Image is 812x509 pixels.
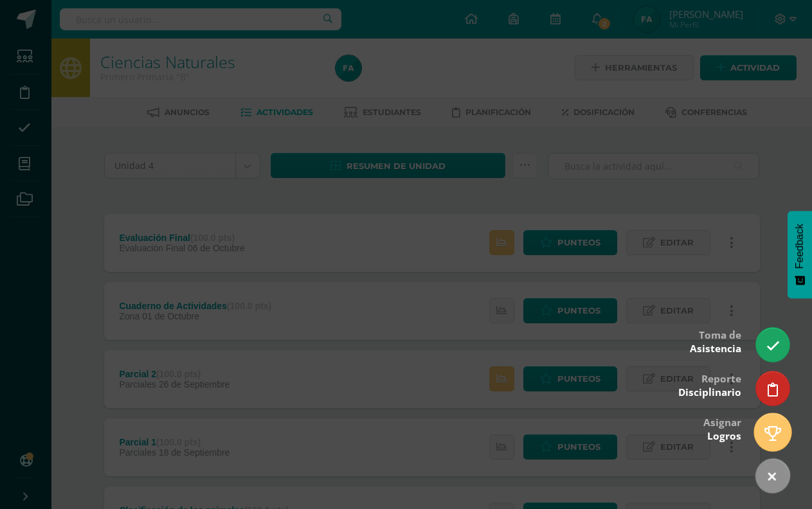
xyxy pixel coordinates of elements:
[703,407,741,449] div: Asignar
[707,429,741,443] span: Logros
[788,211,812,298] button: Feedback - Mostrar encuesta
[690,342,741,355] span: Asistencia
[678,364,741,406] div: Reporte
[678,386,741,399] span: Disciplinario
[690,320,741,362] div: Toma de
[794,224,806,269] span: Feedback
